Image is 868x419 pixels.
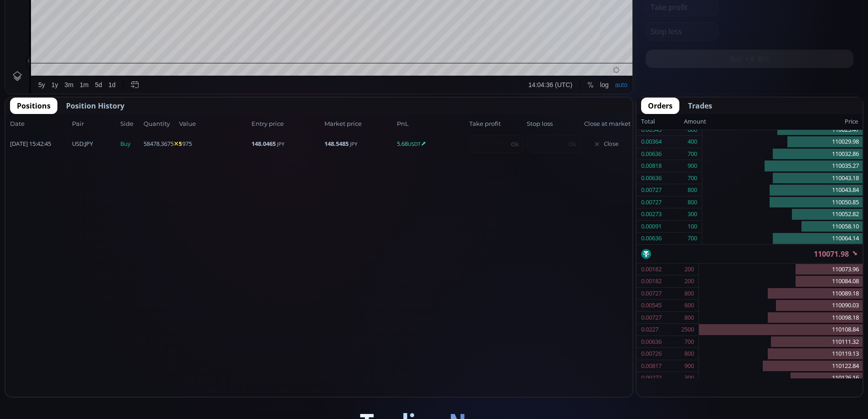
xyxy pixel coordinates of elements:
div: 300 [688,208,697,220]
button: Positions [10,98,57,114]
div: 800 [684,312,694,324]
div: 700 [688,233,697,244]
div: 110126.16 [699,372,863,384]
div: 110084.08 [699,275,863,288]
div: 110098.18 [699,312,863,324]
span: 14:04:36 (UTC) [523,367,567,374]
div: Price [706,116,858,128]
div: 700 [684,336,694,348]
div: 0.00636 [641,172,662,184]
div: 110035.27 [702,160,863,172]
div: Toggle Auto Scale [606,362,625,379]
div: 1D [44,21,59,29]
span: PnL [397,119,467,129]
div: 3m [59,367,68,374]
div: 5d [90,367,97,374]
div: Toggle Percentage [579,362,591,379]
div: Go to [122,362,137,379]
div: Amount [684,116,706,128]
span: Buy [120,140,141,149]
div: Compare [123,5,149,12]
span: Positions [17,100,51,111]
span: Take profit [469,119,524,129]
div: log [595,367,603,374]
div: 900 [688,160,697,172]
div: 0.00182 [641,275,662,287]
div: 110025.47 [702,124,863,136]
div: 110043.84 [702,184,863,197]
div: 0.00182 [641,264,662,275]
div: 1y [46,367,53,374]
button: Trades [681,98,719,114]
div: 110058.10 [702,221,863,233]
div: 300 [684,372,694,384]
span: Trades [688,100,712,111]
span: Position History [66,100,124,111]
span: Stop loss [527,119,581,129]
small: JPY [277,140,284,147]
div: Toggle Log Scale [591,362,606,379]
span: Close at market [584,119,628,129]
div: 0.00272 [641,372,662,384]
span: :JPY [72,140,93,149]
span: Entry price [252,119,321,129]
div: 110064.14 [702,233,863,244]
div: 0.00273 [641,208,662,220]
div: 200 [684,275,694,287]
div: 0.0227 [641,324,658,336]
span: 58478.3675 [144,140,176,149]
div: 0.00636 [641,336,662,348]
div: 0.00727 [641,197,662,208]
div: 110050.85 [702,197,863,209]
div: 800 [688,184,697,196]
b: 148.0465 [252,140,276,148]
div: 2500 [681,324,694,336]
div:  [8,122,15,130]
span: Orders [648,100,673,111]
div: 110122.84 [699,360,863,372]
div: 700 [688,148,697,160]
div: 110032.86 [702,148,863,160]
span: Pair [72,119,118,129]
div: 0.00727 [641,184,662,196]
div: 110119.13 [699,348,863,360]
div: 110052.82 [702,208,863,221]
button: 14:04:36 (UTC) [520,362,570,379]
button: Position History [59,98,131,114]
div: 0.00817 [641,360,662,372]
span: Quantity [144,119,176,129]
div: 0.00364 [641,136,662,148]
div: 110090.03 [699,300,863,312]
small: USDT [408,140,421,147]
div: 110108.84 [699,324,863,336]
div: 0.00091 [641,221,662,233]
div: BTC [30,21,44,29]
div: Volume [30,33,49,40]
div: D [77,5,82,12]
div: 900 [684,360,694,372]
div: Hide Drawings Toolbar [21,340,25,352]
div: 0.00818 [641,160,662,172]
div: 800 [684,348,694,360]
span: Date [10,119,69,129]
div: Market open [93,21,101,29]
div: 0.00636 [641,233,662,244]
div: Bitcoin [59,21,86,29]
span: Value [179,119,249,129]
span: Market price [324,119,394,129]
div: auto [610,367,622,374]
div: 600 [684,300,694,311]
div: 200 [684,264,694,275]
div: 110089.18 [699,288,863,300]
div: 800 [684,288,694,300]
div: 1d [103,367,110,374]
div: 110029.98 [702,136,863,148]
div: 110111.32 [699,336,863,348]
div: Total [641,116,684,128]
div: 0.00636 [641,148,662,160]
b: ✕5 [174,140,182,148]
span: 1975 [179,140,249,149]
div: 800 [688,197,697,208]
div: 0.00727 [641,312,662,324]
span: [DATE] 15:42:45 [10,140,69,149]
